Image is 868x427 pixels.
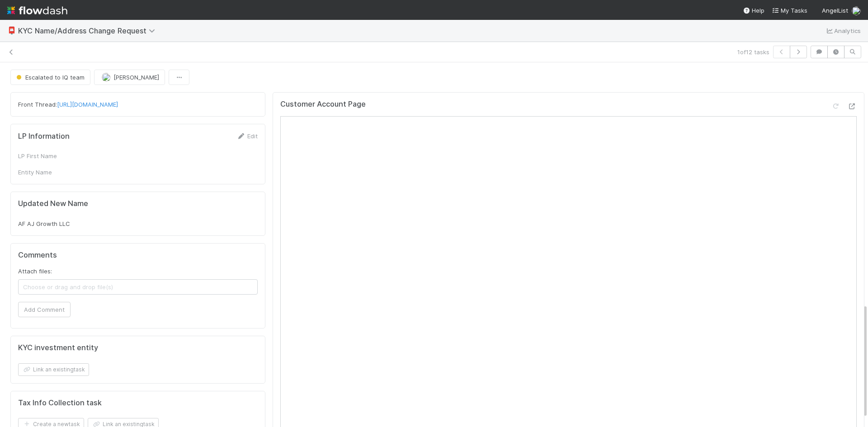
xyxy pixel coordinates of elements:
[743,6,764,15] div: Help
[18,168,86,177] div: Entity Name
[18,199,258,208] h5: Updated New Name
[772,6,807,15] a: My Tasks
[18,101,118,108] span: Front Thread:
[236,132,258,140] a: Edit
[737,47,769,56] span: 1 of 12 tasks
[18,26,160,35] span: KYC Name/Address Change Request
[14,74,85,81] span: Escalated to IQ team
[822,7,848,14] span: AngelList
[280,100,366,109] h5: Customer Account Page
[852,6,861,15] img: avatar_0c8687a4-28be-40e9-aba5-f69283dcd0e7.png
[772,7,807,14] span: My Tasks
[18,343,98,352] h5: KYC investment entity
[18,399,102,408] h5: Tax Info Collection task
[18,220,70,227] span: AF AJ Growth LLC
[825,25,861,36] a: Analytics
[7,3,67,18] img: logo-inverted-e16ddd16eac7371096b0.svg
[102,73,111,82] img: avatar_7d83f73c-397d-4044-baf2-bb2da42e298f.png
[113,74,159,81] span: [PERSON_NAME]
[94,70,165,85] button: [PERSON_NAME]
[18,151,86,160] div: LP First Name
[7,27,16,34] span: 📮
[18,302,71,317] button: Add Comment
[57,101,118,108] a: [URL][DOMAIN_NAME]
[19,280,257,294] span: Choose or drag and drop file(s)
[10,70,90,85] button: Escalated to IQ team
[18,251,258,260] h5: Comments
[18,363,89,376] button: Link an existingtask
[18,132,70,141] h5: LP Information
[18,267,52,276] label: Attach files:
